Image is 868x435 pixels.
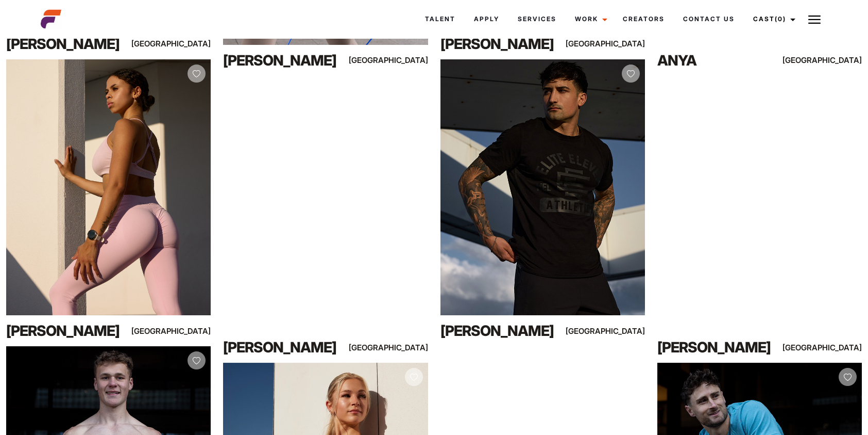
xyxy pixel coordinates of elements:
[744,5,802,33] a: Cast(0)
[6,34,129,54] div: [PERSON_NAME]
[775,15,786,23] span: (0)
[223,337,346,358] div: [PERSON_NAME]
[440,34,563,54] div: [PERSON_NAME]
[801,341,862,354] div: [GEOGRAPHIC_DATA]
[440,320,563,341] div: [PERSON_NAME]
[465,5,508,33] a: Apply
[366,341,428,354] div: [GEOGRAPHIC_DATA]
[566,5,614,33] a: Work
[808,13,821,26] img: Burger icon
[223,50,346,71] div: [PERSON_NAME]
[614,5,674,33] a: Creators
[584,37,645,50] div: [GEOGRAPHIC_DATA]
[366,54,428,67] div: [GEOGRAPHIC_DATA]
[657,50,780,71] div: Anya
[801,54,862,67] div: [GEOGRAPHIC_DATA]
[674,5,744,33] a: Contact Us
[41,9,61,29] img: cropped-aefm-brand-fav-22-square.png
[508,5,566,33] a: Services
[584,325,645,337] div: [GEOGRAPHIC_DATA]
[6,320,129,341] div: [PERSON_NAME]
[149,37,211,50] div: [GEOGRAPHIC_DATA]
[149,325,211,337] div: [GEOGRAPHIC_DATA]
[416,5,465,33] a: Talent
[657,337,780,358] div: [PERSON_NAME]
